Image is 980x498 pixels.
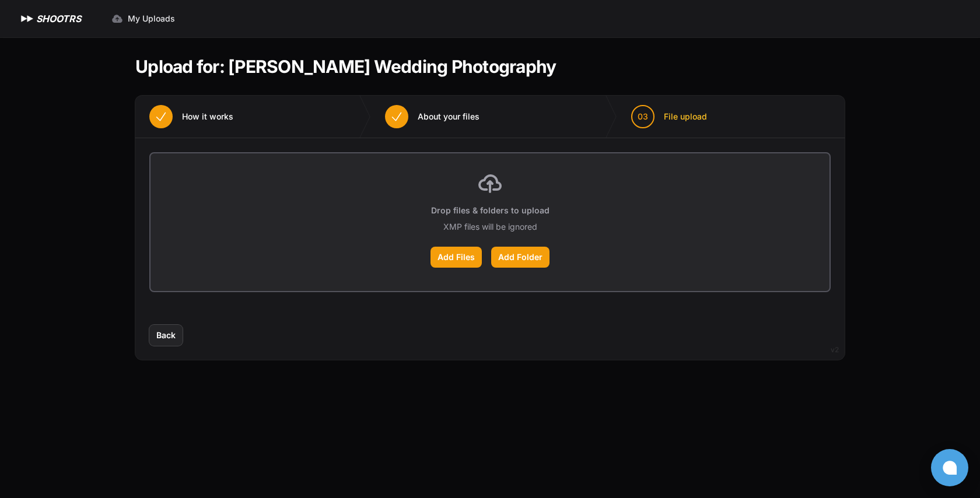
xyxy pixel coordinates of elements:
[418,111,480,122] span: About your files
[491,247,549,268] label: Add Folder
[135,56,556,77] h1: Upload for: [PERSON_NAME] Wedding Photography
[638,111,648,122] span: 03
[443,221,537,233] p: XMP files will be ignored
[19,12,81,26] a: SHOOTRS SHOOTRS
[831,343,839,357] div: v2
[431,205,549,216] p: Drop files & folders to upload
[104,8,182,29] a: My Uploads
[430,247,482,268] label: Add Files
[135,96,247,138] button: How it works
[931,449,968,486] button: Open chat window
[617,96,721,138] button: 03 File upload
[371,96,494,138] button: About your files
[36,12,81,26] h1: SHOOTRS
[664,111,707,122] span: File upload
[19,12,36,26] img: SHOOTRS
[156,329,176,341] span: Back
[182,111,233,122] span: How it works
[128,13,175,24] span: My Uploads
[149,325,183,346] button: Back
